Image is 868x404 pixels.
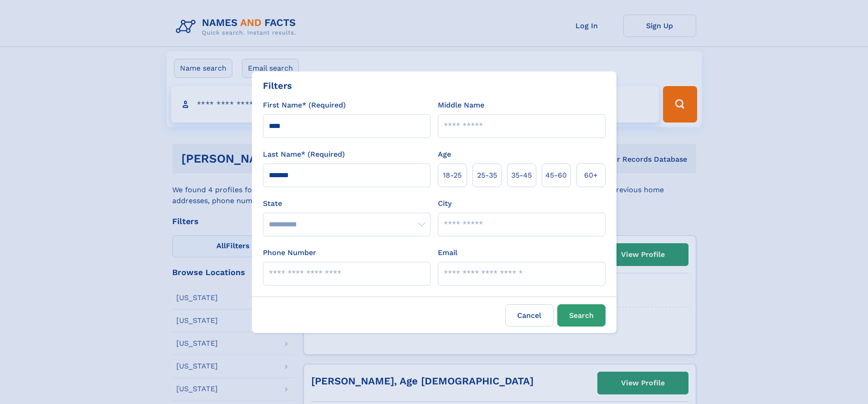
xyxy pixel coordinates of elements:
label: Middle Name [438,100,484,111]
span: 18‑25 [443,170,462,181]
label: Last Name* (Required) [263,149,345,160]
span: 60+ [584,170,598,181]
label: City [438,198,452,209]
label: Email [438,247,457,258]
span: 45‑60 [545,170,567,181]
span: 25‑35 [477,170,497,181]
span: 35‑45 [511,170,532,181]
label: Phone Number [263,247,316,258]
div: Filters [263,79,292,92]
label: Cancel [505,304,554,327]
label: State [263,198,431,209]
label: First Name* (Required) [263,100,346,111]
button: Search [557,304,606,327]
label: Age [438,149,451,160]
